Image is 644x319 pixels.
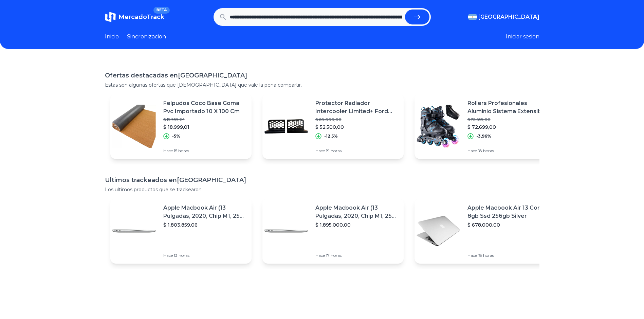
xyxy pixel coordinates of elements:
[172,134,180,139] p: -5%
[315,253,398,258] p: Hace 17 horas
[110,207,158,255] img: Featured image
[163,124,246,130] p: $ 18.999,01
[110,198,252,264] a: Featured imageApple Macbook Air (13 Pulgadas, 2020, Chip M1, 256 Gb De Ssd, 8 Gb De Ram) - Plata$...
[105,12,164,22] a: MercadoTrackBETA
[105,12,116,22] img: MercadoTrack
[315,99,398,116] p: Protector Radiador Intercooler Limited+ Ford Ranger +2023
[153,7,169,14] span: BETA
[467,221,550,228] p: $ 678.000,00
[105,186,539,193] p: Los ultimos productos que se trackearon.
[105,175,539,185] h1: Ultimos trackeados en [GEOGRAPHIC_DATA]
[315,204,398,220] p: Apple Macbook Air (13 Pulgadas, 2020, Chip M1, 256 Gb De Ssd, 8 Gb De Ram) - Plata
[262,198,404,264] a: Featured imageApple Macbook Air (13 Pulgadas, 2020, Chip M1, 256 Gb De Ssd, 8 Gb De Ram) - Plata$...
[262,103,310,150] img: Featured image
[467,148,550,154] p: Hace 18 horas
[163,117,246,122] p: $ 19.999,24
[415,103,462,150] img: Featured image
[105,82,539,88] p: Estas son algunas ofertas que [DEMOGRAPHIC_DATA] que vale la pena compartir.
[467,117,550,122] p: $ 75.699,00
[262,207,310,255] img: Featured image
[324,134,338,139] p: -12,5%
[315,117,398,122] p: $ 60.000,00
[478,13,539,21] span: [GEOGRAPHIC_DATA]
[467,204,550,220] p: Apple Macbook Air 13 Core I5 8gb Ssd 256gb Silver
[415,198,556,264] a: Featured imageApple Macbook Air 13 Core I5 8gb Ssd 256gb Silver$ 678.000,00Hace 18 horas
[467,124,550,130] p: $ 72.699,00
[163,221,246,228] p: $ 1.803.859,06
[163,99,246,116] p: Felpudos Coco Base Goma Pvc Importado 10 X 100 Cm
[468,13,539,21] button: [GEOGRAPHIC_DATA]
[315,221,398,228] p: $ 1.895.000,00
[262,94,404,159] a: Featured imageProtector Radiador Intercooler Limited+ Ford Ranger +2023$ 60.000,00$ 52.500,00-12,...
[110,103,158,150] img: Featured image
[506,33,539,41] button: Iniciar sesion
[110,94,252,159] a: Featured imageFelpudos Coco Base Goma Pvc Importado 10 X 100 Cm$ 19.999,24$ 18.999,01-5%Hace 15 h...
[163,204,246,220] p: Apple Macbook Air (13 Pulgadas, 2020, Chip M1, 256 Gb De Ssd, 8 Gb De Ram) - Plata
[118,13,164,21] span: MercadoTrack
[415,207,462,255] img: Featured image
[105,71,539,80] h1: Ofertas destacadas en [GEOGRAPHIC_DATA]
[105,33,119,41] a: Inicio
[415,94,556,159] a: Featured imageRollers Profesionales Aluminio Sistema Extensible + Bolso$ 75.699,00$ 72.699,00-3,9...
[467,99,550,116] p: Rollers Profesionales Aluminio Sistema Extensible + Bolso
[476,134,491,139] p: -3,96%
[127,33,166,41] a: Sincronizacion
[468,14,477,20] img: Argentina
[315,124,398,130] p: $ 52.500,00
[315,148,398,154] p: Hace 19 horas
[163,253,246,258] p: Hace 13 horas
[467,253,550,258] p: Hace 18 horas
[163,148,246,154] p: Hace 15 horas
